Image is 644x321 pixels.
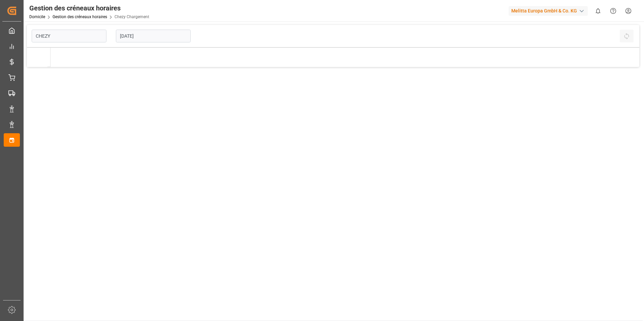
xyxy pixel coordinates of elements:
button: Melitta Europa GmbH & Co. KG [509,4,590,17]
input: Type à rechercher/sélectionner [32,30,106,42]
input: JJ-MM-AAAA [116,30,191,42]
div: Gestion des créneaux horaires [29,3,149,13]
a: Gestion des créneaux horaires [53,14,107,19]
font: Melitta Europa GmbH & Co. KG [511,7,577,14]
button: Centre d’aide [606,3,621,19]
button: Afficher 0 nouvelles notifications [590,3,606,19]
a: Domicile [29,14,45,19]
